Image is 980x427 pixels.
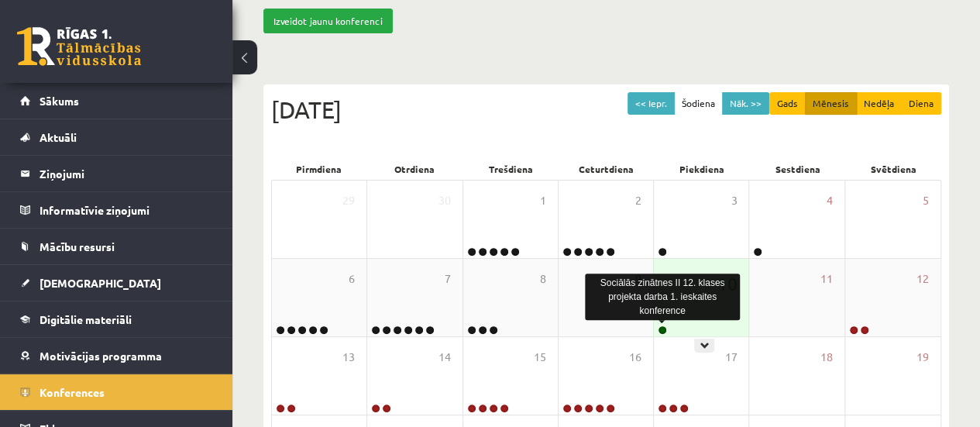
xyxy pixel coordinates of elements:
span: Aktuāli [40,130,77,144]
span: 1 [540,192,546,209]
span: 29 [342,192,355,209]
div: Pirmdiena [271,158,367,180]
span: 19 [916,349,929,366]
span: 7 [445,270,451,288]
button: Šodiena [674,92,723,115]
span: Motivācijas programma [40,349,162,363]
button: Gads [769,92,806,115]
span: [DEMOGRAPHIC_DATA] [40,276,161,290]
span: 13 [342,349,355,366]
div: Ceturtdiena [559,158,655,180]
div: Otrdiena [367,158,463,180]
span: 5 [923,192,929,209]
button: Diena [901,92,941,115]
span: 8 [540,270,546,288]
span: Digitālie materiāli [40,312,132,326]
div: Sociālās zinātnes II 12. klases projekta darba 1. ieskaites konference [585,274,740,320]
a: [DEMOGRAPHIC_DATA] [20,265,213,301]
a: Ziņojumi [20,156,213,191]
span: 14 [438,349,451,366]
button: Nedēļa [856,92,902,115]
legend: Informatīvie ziņojumi [40,192,213,228]
button: << Iepr. [628,92,675,115]
a: Informatīvie ziņojumi [20,192,213,228]
a: Motivācijas programma [20,338,213,374]
button: Nāk. >> [722,92,769,115]
div: Svētdiena [845,158,941,180]
a: Konferences [20,374,213,410]
a: Rīgas 1. Tālmācības vidusskola [17,27,141,66]
span: Konferences [40,385,105,399]
span: 11 [820,270,833,288]
span: 4 [827,192,833,209]
div: Trešdiena [462,158,559,180]
span: 16 [629,349,641,366]
div: Piekdiena [654,158,750,180]
span: 6 [349,270,355,288]
a: Sākums [20,83,213,119]
span: Mācību resursi [40,239,115,253]
span: 12 [916,270,929,288]
a: Mācību resursi [20,229,213,264]
span: 2 [635,192,641,209]
a: Izveidot jaunu konferenci [263,9,393,33]
span: 18 [820,349,833,366]
a: Digitālie materiāli [20,301,213,337]
span: Sākums [40,94,79,108]
span: 17 [724,349,737,366]
legend: Ziņojumi [40,156,213,191]
span: 15 [534,349,546,366]
span: 3 [731,192,737,209]
button: Mēnesis [805,92,857,115]
div: [DATE] [271,92,941,127]
div: Sestdiena [750,158,846,180]
a: Aktuāli [20,119,213,155]
span: 30 [438,192,451,209]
